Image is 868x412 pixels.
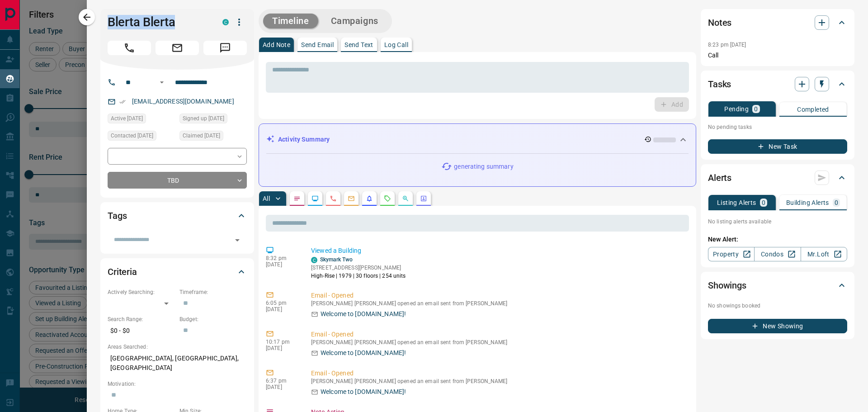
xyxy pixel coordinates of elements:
[311,246,685,256] p: Viewed a Building
[266,300,297,306] p: 6:05 pm
[266,261,297,268] p: [DATE]
[321,348,406,358] p: Welcome to [DOMAIN_NAME]!
[321,387,406,397] p: Welcome to [DOMAIN_NAME]!
[708,247,755,261] a: Property
[266,306,297,313] p: [DATE]
[754,106,758,112] p: 0
[179,315,247,323] p: Budget:
[708,167,847,189] div: Alerts
[717,199,756,206] p: Listing Alerts
[708,170,731,185] h2: Alerts
[708,139,847,154] button: New Task
[311,272,406,280] p: High-Rise | 1979 | 30 floors | 254 units
[311,264,406,272] p: [STREET_ADDRESS][PERSON_NAME]
[108,205,247,227] div: Tags
[708,235,847,244] p: New Alert:
[402,195,409,202] svg: Opportunities
[311,291,685,300] p: Email - Opened
[263,195,270,202] p: All
[108,323,175,338] p: $0 - $0
[311,195,319,202] svg: Lead Browsing Activity
[108,208,127,223] h2: Tags
[708,319,847,333] button: New Showing
[311,339,685,346] p: [PERSON_NAME] [PERSON_NAME] opened an email sent from [PERSON_NAME]
[348,195,355,202] svg: Emails
[179,114,247,126] div: Sun Sep 07 2025
[801,247,847,261] a: Mr.Loft
[183,131,220,140] span: Claimed [DATE]
[179,288,247,296] p: Timeframe:
[266,255,297,261] p: 8:32 pm
[111,114,143,123] span: Active [DATE]
[179,131,247,143] div: Sun Sep 07 2025
[108,261,247,283] div: Criteria
[708,278,746,293] h2: Showings
[762,199,765,206] p: 0
[111,131,153,140] span: Contacted [DATE]
[454,162,513,171] p: generating summary
[108,114,175,126] div: Thu Sep 11 2025
[108,380,247,388] p: Motivation:
[311,369,685,378] p: Email - Opened
[708,120,847,134] p: No pending tasks
[366,195,373,202] svg: Listing Alerts
[108,172,247,189] div: TBD
[724,106,749,112] p: Pending
[108,288,175,296] p: Actively Searching:
[108,131,175,143] div: Sun Sep 07 2025
[797,106,829,113] p: Completed
[266,339,297,345] p: 10:17 pm
[708,12,847,33] div: Notes
[708,15,731,30] h2: Notes
[321,309,406,319] p: Welcome to [DOMAIN_NAME]!
[231,234,244,246] button: Open
[222,19,229,25] div: condos.ca
[263,14,318,28] button: Timeline
[108,351,247,375] p: [GEOGRAPHIC_DATA], [GEOGRAPHIC_DATA], [GEOGRAPHIC_DATA]
[108,41,151,55] span: Call
[301,42,334,48] p: Send Email
[156,77,167,88] button: Open
[330,195,337,202] svg: Calls
[293,195,301,202] svg: Notes
[320,256,353,263] a: Skymark Two
[322,14,387,28] button: Campaigns
[263,42,290,48] p: Add Note
[708,77,731,91] h2: Tasks
[266,345,297,351] p: [DATE]
[266,131,689,148] div: Activity Summary
[708,42,746,48] p: 8:23 pm [DATE]
[266,384,297,390] p: [DATE]
[156,41,199,55] span: Email
[384,195,391,202] svg: Requests
[708,275,847,296] div: Showings
[278,135,330,144] p: Activity Summary
[108,265,137,279] h2: Criteria
[708,218,847,226] p: No listing alerts available
[311,257,317,263] div: condos.ca
[203,41,247,55] span: Message
[108,15,209,29] h1: Blerta Blerta
[119,99,126,105] svg: Email Verified
[266,378,297,384] p: 6:37 pm
[708,51,847,60] p: Call
[183,114,224,123] span: Signed up [DATE]
[108,343,247,351] p: Areas Searched:
[835,199,838,206] p: 0
[311,378,685,384] p: [PERSON_NAME] [PERSON_NAME] opened an email sent from [PERSON_NAME]
[786,199,829,206] p: Building Alerts
[108,315,175,323] p: Search Range:
[708,302,847,310] p: No showings booked
[311,330,685,339] p: Email - Opened
[132,98,234,105] a: [EMAIL_ADDRESS][DOMAIN_NAME]
[311,300,685,307] p: [PERSON_NAME] [PERSON_NAME] opened an email sent from [PERSON_NAME]
[708,73,847,95] div: Tasks
[384,42,408,48] p: Log Call
[754,247,801,261] a: Condos
[344,42,373,48] p: Send Text
[420,195,427,202] svg: Agent Actions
